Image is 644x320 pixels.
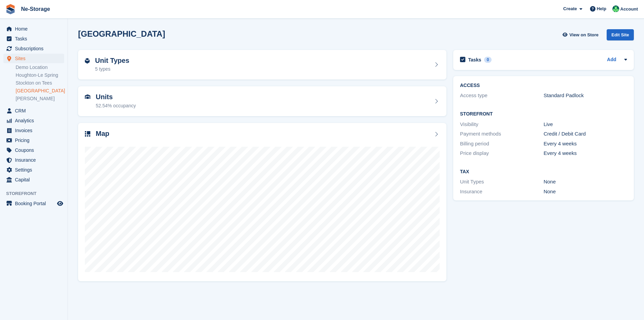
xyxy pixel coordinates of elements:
a: Demo Location [16,64,64,71]
h2: Tasks [468,57,481,63]
h2: Storefront [460,111,627,117]
span: CRM [15,106,56,115]
span: Sites [15,54,56,63]
div: Every 4 weeks [544,149,627,157]
div: Every 4 weeks [544,140,627,148]
h2: Unit Types [95,57,129,65]
img: unit-type-icn-2b2737a686de81e16bb02015468b77c625bbabd49415b5ef34ead5e3b44a266d.svg [85,58,90,64]
div: 0 [484,57,492,63]
a: menu [3,24,64,34]
span: Home [15,24,56,34]
span: Capital [15,175,56,184]
div: Edit Site [607,29,634,40]
span: Storefront [6,190,68,197]
span: Create [563,5,577,12]
a: Map [78,123,446,282]
img: Jay Johal [612,5,619,12]
img: map-icn-33ee37083ee616e46c38cad1a60f524a97daa1e2b2c8c0bc3eb3415660979fc1.svg [85,131,90,137]
span: Analytics [15,116,56,125]
a: View on Store [562,29,601,40]
span: View on Store [569,32,599,38]
div: Insurance [460,188,544,196]
a: Preview store [56,199,64,208]
a: menu [3,145,64,155]
div: 52.54% occupancy [96,102,136,109]
div: Price display [460,149,544,157]
a: Units 52.54% occupancy [78,86,446,116]
a: Unit Types 5 types [78,50,446,80]
a: menu [3,126,64,135]
div: Standard Padlock [544,92,627,100]
div: Visibility [460,121,544,128]
div: None [544,178,627,186]
a: menu [3,106,64,115]
h2: ACCESS [460,83,627,88]
h2: Units [96,93,136,101]
a: Ne-Storage [18,3,53,15]
div: Access type [460,92,544,100]
span: Subscriptions [15,44,56,53]
a: menu [3,175,64,184]
img: unit-icn-7be61d7bf1b0ce9d3e12c5938cc71ed9869f7b940bace4675aadf7bd6d80202e.svg [85,94,90,99]
span: Pricing [15,136,56,145]
div: Unit Types [460,178,544,186]
div: Live [544,121,627,128]
a: Add [607,56,616,64]
a: menu [3,136,64,145]
div: Payment methods [460,130,544,138]
a: [GEOGRAPHIC_DATA] [16,88,64,94]
span: Booking Portal [15,199,56,208]
a: Houghton-Le Spring [16,72,64,78]
span: Account [620,6,638,13]
a: menu [3,54,64,63]
span: Tasks [15,34,56,43]
span: Insurance [15,155,56,165]
a: [PERSON_NAME] [16,95,64,102]
span: Settings [15,165,56,175]
a: Stockton on Tees [16,80,64,86]
a: menu [3,34,64,43]
a: menu [3,44,64,53]
span: Coupons [15,145,56,155]
div: 5 types [95,66,129,73]
div: Billing period [460,140,544,148]
h2: [GEOGRAPHIC_DATA] [78,29,165,38]
div: Credit / Debit Card [544,130,627,138]
h2: Map [96,130,109,138]
img: stora-icon-8386f47178a22dfd0bd8f6a31ec36ba5ce8667c1dd55bd0f319d3a0aa187defe.svg [5,4,16,14]
h2: Tax [460,169,627,175]
a: Edit Site [607,29,634,43]
a: menu [3,116,64,125]
a: menu [3,155,64,165]
div: None [544,188,627,196]
span: Help [597,5,606,12]
a: menu [3,199,64,208]
a: menu [3,165,64,175]
span: Invoices [15,126,56,135]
